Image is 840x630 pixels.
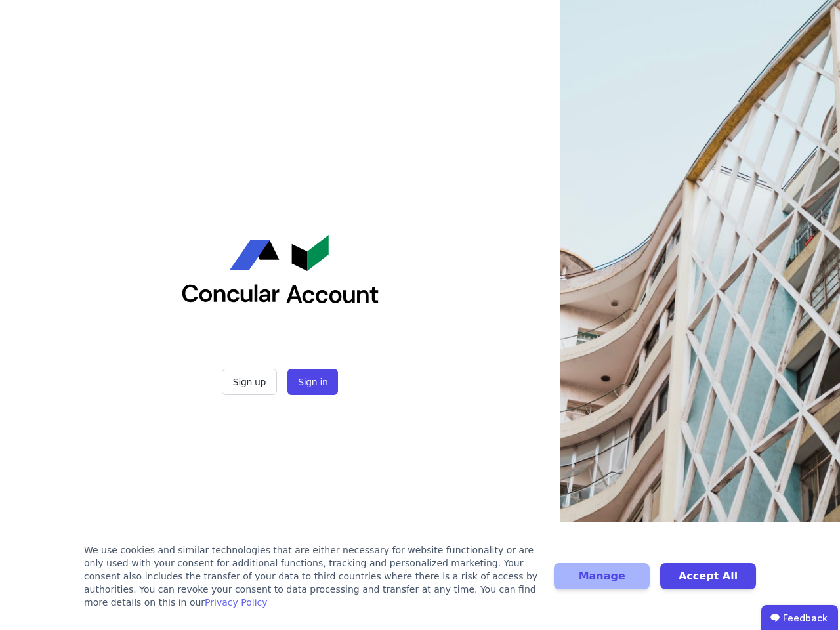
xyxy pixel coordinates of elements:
button: Sign in [287,369,338,395]
img: Concular [182,235,379,303]
button: Accept All [660,563,756,589]
a: Privacy Policy [205,597,267,608]
button: Manage [554,563,650,589]
button: Sign up [222,369,277,395]
div: We use cookies and similar technologies that are either necessary for website functionality or ar... [84,543,538,609]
